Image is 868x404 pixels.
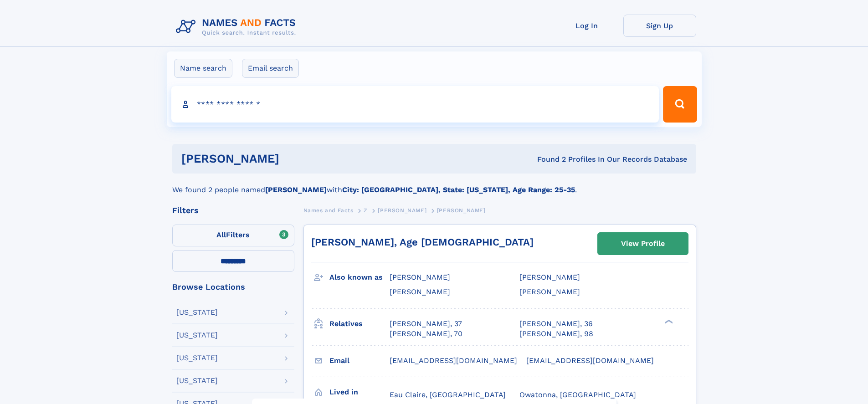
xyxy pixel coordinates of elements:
span: Z [364,207,368,214]
span: All [216,230,226,239]
a: [PERSON_NAME], 36 [519,319,593,329]
label: Email search [242,59,299,78]
span: [EMAIL_ADDRESS][DOMAIN_NAME] [526,356,654,365]
a: [PERSON_NAME], 98 [519,329,593,339]
span: [PERSON_NAME] [390,287,450,296]
a: [PERSON_NAME], 70 [390,329,462,339]
span: [PERSON_NAME] [378,207,426,214]
img: Logo Names and Facts [172,15,303,39]
a: Log In [550,15,623,37]
h3: Also known as [329,270,390,285]
h1: [PERSON_NAME] [181,153,408,164]
span: [PERSON_NAME] [437,207,486,214]
div: [US_STATE] [176,354,218,362]
span: [EMAIL_ADDRESS][DOMAIN_NAME] [390,356,517,365]
span: [PERSON_NAME] [390,273,450,281]
a: [PERSON_NAME], 37 [390,319,462,329]
a: [PERSON_NAME], Age [DEMOGRAPHIC_DATA] [311,236,534,248]
h3: Relatives [329,316,390,332]
span: [PERSON_NAME] [519,287,580,296]
div: Filters [172,206,294,215]
a: [PERSON_NAME] [378,205,426,216]
div: [US_STATE] [176,377,218,384]
div: View Profile [621,233,665,254]
a: Names and Facts [303,205,354,216]
div: Browse Locations [172,283,294,291]
h3: Lived in [329,384,390,400]
h3: Email [329,353,390,368]
label: Name search [174,59,232,78]
span: [PERSON_NAME] [519,273,580,281]
div: We found 2 people named with . [172,174,696,195]
a: Z [364,205,368,216]
button: Search Button [663,86,697,123]
b: City: [GEOGRAPHIC_DATA], State: [US_STATE], Age Range: 25-35 [342,185,575,194]
b: [PERSON_NAME] [265,185,327,194]
div: Found 2 Profiles In Our Records Database [408,154,687,164]
span: Eau Claire, [GEOGRAPHIC_DATA] [390,390,506,399]
a: Sign Up [623,15,696,37]
label: Filters [172,225,294,246]
div: ❯ [663,318,673,324]
a: View Profile [598,233,688,255]
span: Owatonna, [GEOGRAPHIC_DATA] [519,390,636,399]
input: search input [171,86,659,123]
div: [US_STATE] [176,309,218,316]
div: [US_STATE] [176,332,218,339]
